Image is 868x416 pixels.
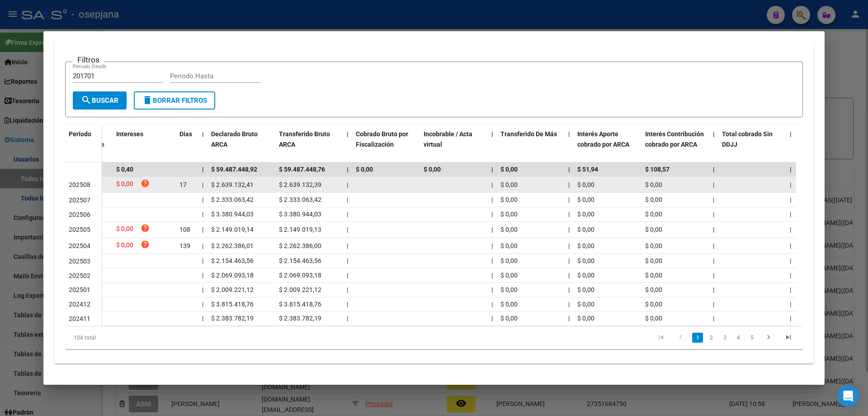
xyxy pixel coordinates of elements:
datatable-header-cell: | [786,124,795,164]
span: | [202,242,203,249]
span: $ 0,00 [577,181,594,188]
span: $ 0,00 [645,272,662,279]
span: | [202,286,203,293]
datatable-header-cell: Transferido De Más [497,124,565,164]
span: Cobrado Bruto por Fiscalización [356,130,408,148]
span: | [790,210,791,218]
mat-icon: delete [142,95,153,105]
span: | [202,196,203,203]
span: | [790,181,791,188]
span: | [713,301,714,308]
li: page 4 [731,330,745,345]
span: $ 0,00 [500,181,518,188]
span: $ 0,00 [500,257,518,264]
span: $ 2.009.221,12 [279,286,321,293]
span: | [568,315,570,322]
span: $ 0,00 [577,210,594,218]
span: $ 3.815.418,76 [211,301,254,308]
span: | [347,226,348,233]
li: page 1 [691,330,704,345]
span: | [568,242,570,249]
h3: Filtros [73,55,104,65]
span: 139 [179,242,190,249]
span: | [347,242,348,249]
span: $ 51,94 [577,166,598,173]
span: 202501 [69,286,90,293]
span: | [713,286,714,293]
datatable-header-cell: | [488,124,497,164]
datatable-header-cell: | [565,124,574,164]
span: | [202,210,203,218]
span: Interés Contribución cobrado por ARCA [645,130,704,148]
span: $ 0,00 [577,272,594,279]
span: | [790,166,792,173]
span: | [491,196,493,203]
a: go to next page [760,333,777,343]
span: | [202,272,203,279]
span: | [568,257,570,264]
span: $ 0,00 [645,315,662,322]
span: 108 [179,226,190,233]
span: | [568,226,570,233]
span: $ 0,00 [577,196,594,203]
span: | [491,210,493,218]
span: | [347,257,348,264]
span: | [347,130,349,138]
span: $ 0,00 [645,210,662,218]
span: | [202,130,204,138]
span: $ 0,00 [645,257,662,264]
div: 104 total [65,326,211,349]
span: | [713,272,714,279]
span: $ 3.380.944,03 [279,210,321,218]
datatable-header-cell: DJ Aporte [795,124,863,164]
li: page 3 [718,330,731,345]
span: $ 0,00 [577,257,594,264]
span: | [713,181,714,188]
datatable-header-cell: Interés Aporte cobrado por ARCA [574,124,642,164]
div: Open Intercom Messenger [837,385,859,407]
span: $ 2.262.386,01 [211,242,254,249]
i: help [141,224,150,233]
span: | [713,130,715,138]
span: | [202,301,203,308]
span: | [713,226,714,233]
a: 2 [706,333,717,343]
span: 202508 [69,181,90,188]
span: Incobrable / Acta virtual [424,130,472,148]
span: | [491,315,493,322]
datatable-header-cell: | [709,124,718,164]
span: Transferido Bruto ARCA [279,130,330,148]
span: $ 0,00 [500,272,518,279]
span: | [202,315,203,322]
span: | [790,196,791,203]
span: $ 59.487.448,92 [211,166,257,173]
span: | [713,242,714,249]
span: Transferido De Más [500,130,557,138]
span: $ 2.154.463,56 [211,257,254,264]
span: | [713,257,714,264]
span: | [491,272,493,279]
span: | [790,315,791,322]
span: | [790,301,791,308]
span: 202412 [69,301,90,308]
span: $ 59.487.448,76 [279,166,325,173]
span: | [202,166,204,173]
mat-icon: search [81,95,92,105]
span: $ 2.009.221,12 [211,286,254,293]
span: | [713,210,714,218]
span: $ 0,00 [577,226,594,233]
span: | [491,301,493,308]
span: $ 2.639.132,41 [211,181,254,188]
a: 3 [719,333,730,343]
span: | [347,210,348,218]
span: $ 0,00 [500,210,518,218]
span: | [202,226,203,233]
span: $ 0,00 [500,242,518,249]
span: | [713,315,714,322]
span: | [568,210,570,218]
span: 202502 [69,272,90,279]
span: $ 0,00 [500,166,518,173]
span: | [202,181,203,188]
span: | [347,196,348,203]
datatable-header-cell: Total cobrado Sin DDJJ [718,124,786,164]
